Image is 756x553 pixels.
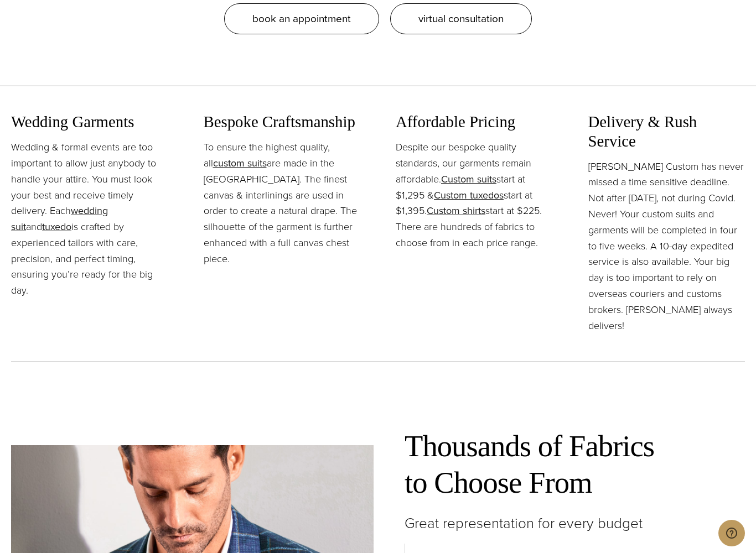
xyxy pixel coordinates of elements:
[204,139,361,267] p: To ensure the highest quality, all are made in the [GEOGRAPHIC_DATA]. The finest canvas & interli...
[718,520,745,547] iframe: Opens a widget where you can chat to one of our agents
[11,139,168,299] p: Wedding & formal events are too important to allow just anybody to handle your attire. You must l...
[396,139,553,251] p: Despite our bespoke quality standards, our garments remain affordable. start at $1,295 & start at...
[441,172,496,186] a: Custom suits
[224,3,379,34] a: book an appointment
[213,156,267,170] a: custom suits
[434,188,504,202] a: Custom tuxedos
[427,204,485,218] a: Custom shirts
[390,3,532,34] a: virtual consultation
[252,11,351,27] span: book an appointment
[11,112,168,132] h3: Wedding Garments
[405,428,745,500] h2: Thousands of Fabrics to Choose From
[418,11,504,27] span: virtual consultation
[396,112,553,132] h3: Affordable Pricing
[588,112,745,150] h3: Delivery & Rush Service
[204,112,361,132] h3: Bespoke Craftsmanship
[588,159,745,334] p: [PERSON_NAME] Custom has never missed a time sensitive deadline. Not after [DATE], not during Cov...
[42,220,71,234] a: tuxedo
[405,512,745,535] p: Great representation for every budget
